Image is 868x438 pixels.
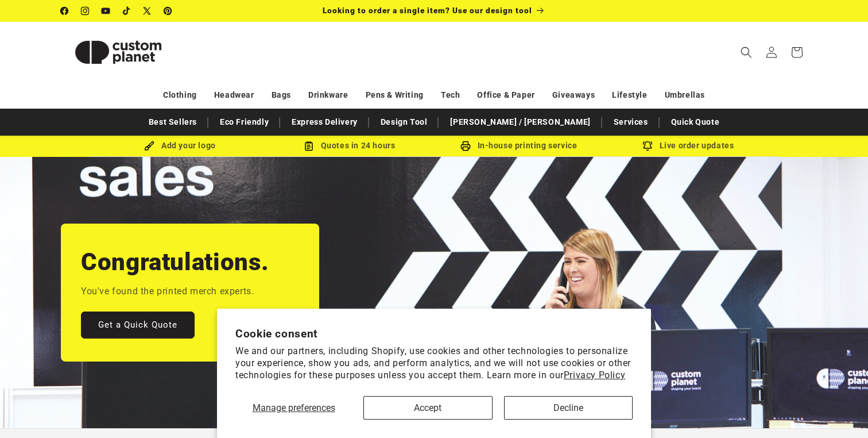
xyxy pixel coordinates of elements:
[308,85,348,105] a: Drinkware
[375,112,433,132] a: Design Tool
[214,85,254,105] a: Headwear
[564,370,625,381] a: Privacy Policy
[143,112,203,132] a: Best Sellers
[81,283,254,300] p: You've found the printed merch experts.
[460,141,471,151] img: In-house printing
[144,141,154,151] img: Brush Icon
[504,396,633,420] button: Decline
[304,141,314,151] img: Order Updates Icon
[61,26,176,78] img: Custom Planet
[734,40,759,65] summary: Search
[665,112,726,132] a: Quick Quote
[434,139,603,153] div: In-house printing service
[235,345,633,381] p: We and our partners, including Shopify, use cookies and other technologies to personalize your ex...
[253,402,335,413] span: Manage preferences
[642,141,653,151] img: Order updates
[441,85,460,105] a: Tech
[272,85,291,105] a: Bags
[552,85,595,105] a: Giveaways
[323,6,532,15] span: Looking to order a single item? Use our design tool
[81,247,269,278] h2: Congratulations.
[57,22,180,82] a: Custom Planet
[214,112,274,132] a: Eco Friendly
[608,112,654,132] a: Services
[477,85,534,105] a: Office & Paper
[665,85,705,105] a: Umbrellas
[366,85,424,105] a: Pens & Writing
[265,139,434,153] div: Quotes in 24 hours
[363,396,493,420] button: Accept
[444,112,596,132] a: [PERSON_NAME] / [PERSON_NAME]
[603,139,773,153] div: Live order updates
[235,396,352,420] button: Manage preferences
[612,85,647,105] a: Lifestyle
[163,85,197,105] a: Clothing
[81,312,195,339] a: Get a Quick Quote
[95,139,265,153] div: Add your logo
[286,112,363,132] a: Express Delivery
[235,327,633,340] h2: Cookie consent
